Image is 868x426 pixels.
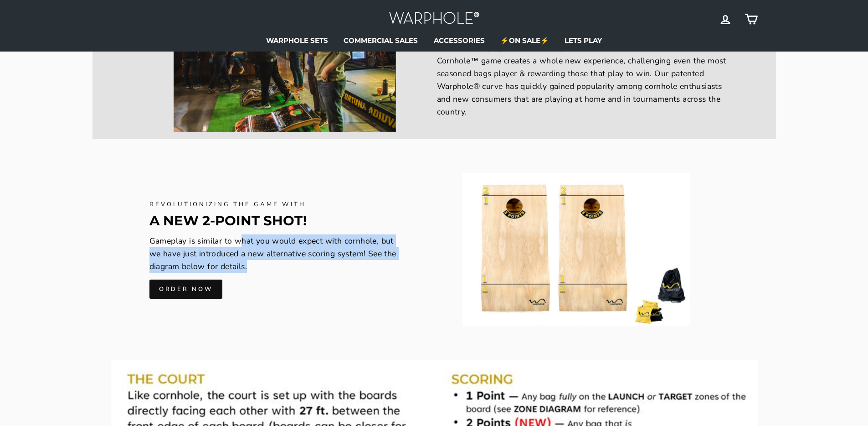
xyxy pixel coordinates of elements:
[337,33,425,47] a: COMMERCIAL SALES
[389,9,480,29] img: Warphole
[149,280,222,299] a: ORDER NOW
[111,33,758,47] ul: Primary
[259,33,335,47] a: WARPHOLE SETS
[149,234,407,273] p: Gameplay is similar to what you would expect with cornhole, but we have just introduced a new alt...
[493,33,556,47] a: ⚡ON SALE⚡
[437,41,729,118] p: With four playing zones and a 2-point shot on each board, our Curved Cornhole™ game creates a who...
[149,214,407,227] p: A NEW 2-POINT SHOT!
[558,33,609,47] a: LETS PLAY
[427,33,492,47] a: ACCESSORIES
[149,200,407,209] p: Revolutionizing the game with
